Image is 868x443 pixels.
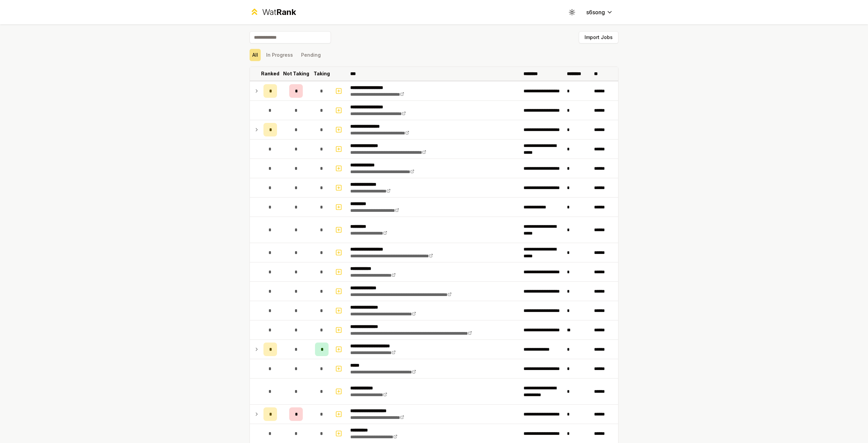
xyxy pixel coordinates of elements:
p: Not Taking [283,70,309,77]
button: In Progress [263,49,296,61]
div: Wat [262,7,296,18]
p: Ranked [261,70,279,77]
button: Import Jobs [579,31,618,43]
p: Taking [314,70,330,77]
span: Rank [276,7,296,17]
button: All [250,49,261,61]
button: Pending [298,49,323,61]
button: s6song [581,6,618,18]
span: s6song [586,8,605,16]
a: WatRank [250,7,296,18]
